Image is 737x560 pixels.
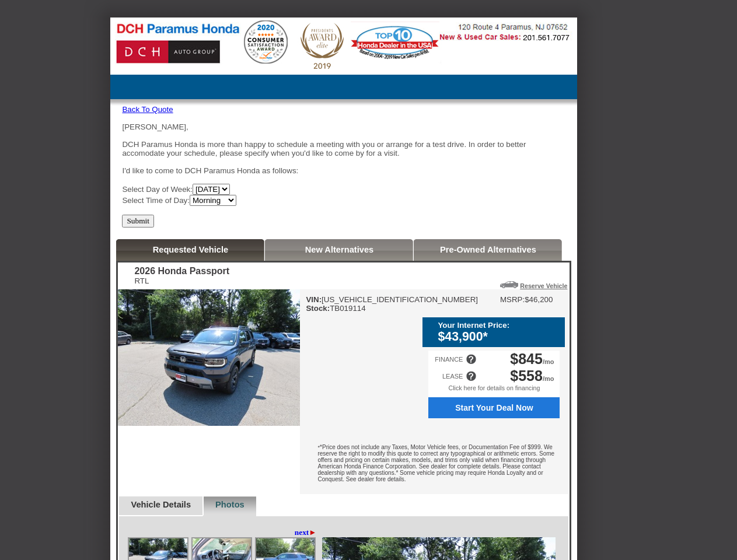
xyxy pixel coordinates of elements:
img: Icon_ReserveVehicleCar.png [500,281,518,288]
a: Requested Vehicle [153,245,229,254]
span: Start Your Deal Now [435,403,554,412]
a: Back To Quote [122,105,173,114]
font: *Price does not include any Taxes, Motor Vehicle fees, or Documentation Fee of $999. We reserve t... [317,444,554,482]
a: Pre-Owned Alternatives [440,245,536,254]
span: $558 [510,367,543,384]
span: $845 [510,351,543,367]
div: Your Internet Price: [438,321,559,330]
span: ► [309,528,316,537]
a: Reserve Vehicle [520,282,567,289]
div: /mo [510,367,554,384]
a: New Alternatives [305,245,374,254]
div: RTL [134,276,229,285]
a: next► [295,528,317,537]
div: [US_VEHICLE_IDENTIFICATION_NUMBER] TB019114 [306,295,478,313]
div: /mo [510,351,554,367]
div: $43,900* [438,330,559,344]
div: FINANCE [435,356,463,363]
a: Photos [215,500,244,509]
div: [PERSON_NAME], DCH Paramus Honda is more than happy to schedule a meeting with you or arrange for... [122,123,565,206]
div: LEASE [442,373,463,380]
input: Submit [122,215,154,228]
img: 2026 Honda Passport [118,289,300,426]
div: 2026 Honda Passport [134,266,229,276]
td: MSRP: [500,295,525,304]
b: Stock: [306,304,330,313]
a: Vehicle Details [131,500,191,509]
td: $46,200 [525,295,553,304]
div: Click here for details on financing [428,384,560,397]
b: VIN: [306,295,322,304]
